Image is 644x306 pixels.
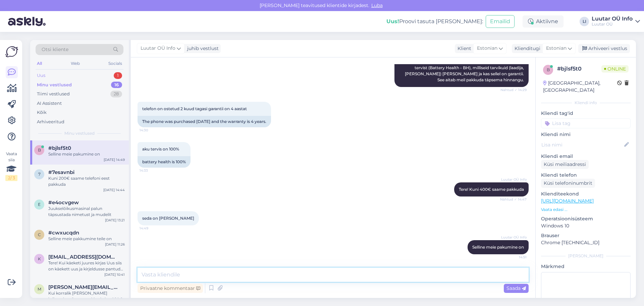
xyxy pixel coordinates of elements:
img: Askly Logo [5,45,18,58]
span: Luutar OÜ Info [501,177,527,182]
p: Vaata edasi ... [541,207,631,213]
span: c [38,232,41,237]
div: Privaatne kommentaar [138,284,203,293]
span: Luba [369,2,385,8]
div: Luutar OÜ [592,21,633,27]
div: Klient [455,45,471,52]
span: Estonian [546,45,567,52]
span: telefon on ostetud 2 kuud tagasi garantii on 4 aastat [142,106,247,111]
div: Juukselõikusmasinal palun täpsustada nimetust ja mudelit [48,206,125,218]
div: Arhiveeri vestlus [578,44,630,53]
span: Online [601,65,629,73]
span: Selline meie pakumine on [472,245,524,250]
span: aku tervis on 100% [142,146,179,151]
div: Kõik [37,109,47,116]
div: battery health is 100% [138,156,191,168]
span: seda on [PERSON_NAME] [142,216,194,221]
span: 14:51 [501,255,527,260]
span: Martin.k@mail.ee [48,284,118,290]
div: Socials [107,59,123,68]
a: [URL][DOMAIN_NAME] [541,198,594,204]
span: Nähtud ✓ 14:47 [500,197,527,202]
span: Luutar OÜ Info [141,45,175,52]
div: Vaata siia [5,151,17,181]
div: Klienditugi [512,45,540,52]
span: Korjua19@hotmail.com [48,254,118,260]
div: Kliendi info [541,100,631,106]
p: Operatsioonisüsteem [541,215,631,222]
a: Luutar OÜ InfoLuutar OÜ [592,16,640,27]
span: b [547,67,550,72]
div: # bjlsf5t0 [557,65,601,73]
p: Kliendi tag'id [541,110,631,117]
input: Lisa nimi [541,141,623,148]
span: 14:30 [140,128,165,133]
div: Kui korralik [PERSON_NAME] kriimudeta Saame pakkuda kuni 20€ [48,290,125,302]
span: Estonian [477,45,497,52]
div: Küsi telefoninumbrit [541,179,595,188]
span: 14:49 [140,226,165,231]
div: Kuni 200€ saame telefoni eest pakkuda [48,175,125,187]
div: [GEOGRAPHIC_DATA], [GEOGRAPHIC_DATA] [543,80,617,94]
div: Aktiivne [523,15,563,28]
div: 1 [114,72,122,79]
div: 16 [111,82,122,88]
div: [DATE] 13:21 [105,218,125,223]
span: e [38,202,41,207]
div: Proovi tasuta [PERSON_NAME]: [386,17,483,26]
p: Märkmed [541,263,631,270]
div: Selline meie pakkumine teile on [48,236,125,242]
p: Windows 10 [541,222,631,229]
span: 7 [38,172,41,177]
span: M [38,287,41,292]
div: juhib vestlust [184,45,219,52]
span: Minu vestlused [64,130,95,136]
div: The phone was purchased [DATE] and the warranty is 4 years. [138,116,271,127]
div: Uus [37,72,45,79]
span: Otsi kliente [42,46,68,53]
div: Tiimi vestlused [37,91,70,97]
span: #e4ocvgew [48,200,79,206]
span: Luutar OÜ Info [501,235,527,240]
div: [DATE] 14:44 [103,187,125,192]
div: All [36,59,43,68]
p: Chrome [TECHNICAL_ID] [541,239,631,246]
div: Arhiveeritud [37,119,64,125]
span: #cwxucqdn [48,230,79,236]
span: 14:33 [140,168,165,173]
div: LI [580,17,589,26]
div: Tere! Kui käeketi juures kirjas Uus siis on käekett uus ja kirjeldusse pantud ekslikult juurde pa... [48,260,125,272]
span: #7esavnbi [48,169,74,175]
span: Saada [506,285,526,291]
p: Brauser [541,232,631,239]
div: [DATE] 14:49 [104,157,125,162]
span: Tere! Kuni 400€ saame pakkuda [459,187,524,192]
div: [DATE] 10:41 [104,272,125,277]
button: Emailid [486,15,515,28]
p: Kliendi nimi [541,131,631,138]
input: Lisa tag [541,118,631,128]
p: Klienditeekond [541,190,631,198]
div: Minu vestlused [37,82,72,88]
span: #bjlsf5t0 [48,145,71,151]
div: 28 [110,91,122,97]
span: Nähtud ✓ 14:29 [500,87,527,92]
div: 2 / 3 [5,175,17,181]
span: K [38,256,41,261]
div: AI Assistent [37,100,62,107]
div: Küsi meiliaadressi [541,160,589,169]
div: Web [69,59,81,68]
b: Uus! [386,18,399,25]
p: Kliendi email [541,153,631,160]
span: b [38,147,41,152]
p: Kliendi telefon [541,172,631,179]
div: [PERSON_NAME] [541,253,631,259]
div: Selline meie pakumine on [48,151,125,157]
div: [DATE] 11:26 [105,242,125,247]
div: Luutar OÜ Info [592,16,633,21]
